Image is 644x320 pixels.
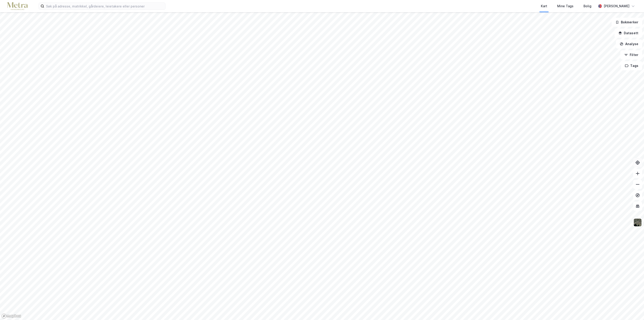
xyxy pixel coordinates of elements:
button: Tags [621,61,642,70]
div: Bolig [583,3,591,9]
button: Analyse [616,39,642,49]
iframe: Chat Widget [621,298,644,320]
button: Bokmerker [612,18,642,27]
a: Mapbox homepage [1,313,21,319]
button: Filter [620,50,642,59]
input: Søk på adresse, matrikkel, gårdeiere, leietakere eller personer [44,3,165,10]
div: Mine Tags [557,3,574,9]
div: Kart [541,3,547,9]
div: Kontrollprogram for chat [621,298,644,320]
img: metra-logo.256734c3b2bbffee19d4.png [7,2,28,10]
div: [PERSON_NAME] [604,3,629,9]
button: Datasett [615,29,642,38]
img: 9k= [633,218,642,227]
